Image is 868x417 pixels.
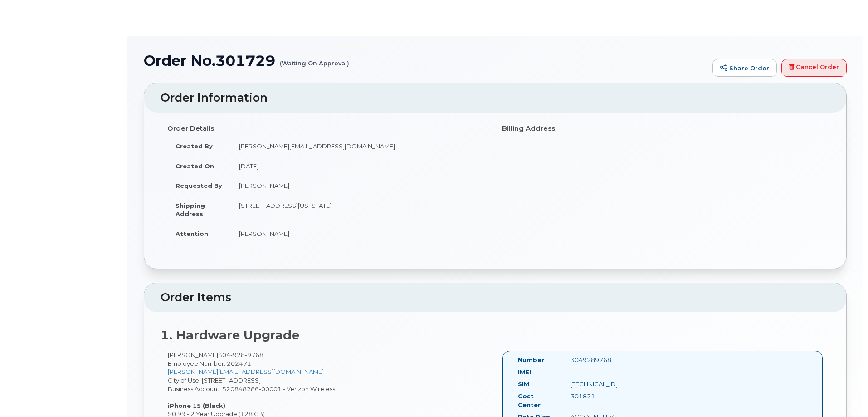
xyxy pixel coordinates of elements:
label: Number [518,356,544,364]
strong: Created On [176,162,214,170]
td: [PERSON_NAME] [231,224,488,244]
h2: Order Information [161,92,830,104]
label: IMEI [518,368,531,377]
div: 3049289768 [564,356,638,364]
td: [DATE] [231,156,488,176]
label: Cost Center [518,392,557,409]
td: [STREET_ADDRESS][US_STATE] [231,196,488,224]
h4: Order Details [167,125,488,132]
strong: iPhone 15 (Black) [168,402,225,409]
td: [PERSON_NAME][EMAIL_ADDRESS][DOMAIN_NAME] [231,136,488,156]
a: Cancel Order [781,59,847,77]
strong: Attention [176,230,208,237]
h4: Billing Address [502,125,823,132]
label: SIM [518,380,529,388]
div: 301821 [564,392,638,401]
span: Employee Number: 202471 [168,360,251,367]
a: Share Order [712,59,777,77]
h1: Order No.301729 [144,53,708,69]
strong: Requested By [176,182,222,189]
div: [TECHNICAL_ID] [564,380,638,388]
small: (Waiting On Approval) [280,53,349,67]
strong: 1. Hardware Upgrade [161,328,299,343]
strong: Shipping Address [176,202,205,218]
td: [PERSON_NAME] [231,176,488,196]
h2: Order Items [161,291,830,304]
span: 928 [230,351,245,358]
strong: Created By [176,142,213,150]
span: 9768 [245,351,263,358]
a: [PERSON_NAME][EMAIL_ADDRESS][DOMAIN_NAME] [168,368,324,375]
span: 304 [218,351,263,358]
